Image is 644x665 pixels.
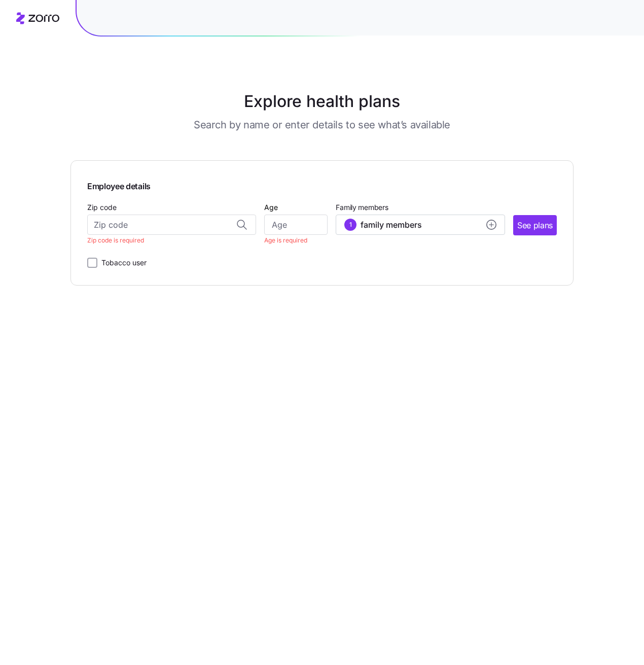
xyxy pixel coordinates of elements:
h1: Explore health plans [96,89,549,114]
span: family members [361,219,422,231]
button: 1family membersadd icon [336,215,505,235]
h3: Search by name or enter details to see what’s available [194,118,450,132]
svg: add icon [486,220,496,230]
input: Age [264,215,328,235]
span: See plans [517,219,553,232]
span: Employee details [87,177,151,193]
div: 1 [344,219,356,231]
input: Zip code [87,215,256,235]
label: Zip code [87,202,117,213]
p: Zip code is required [87,237,256,244]
label: Tobacco user [97,257,147,269]
label: Age [264,202,278,213]
span: Family members [336,202,505,213]
p: Age is required [264,237,328,244]
button: See plans [513,215,557,235]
